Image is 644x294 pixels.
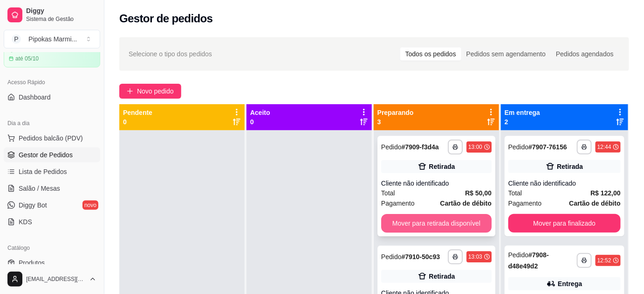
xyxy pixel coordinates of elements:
[123,117,152,127] p: 0
[26,15,96,23] span: Sistema de Gestão
[468,253,482,261] div: 13:03
[505,108,540,117] p: Em entrega
[381,179,492,188] div: Cliente não identificado
[429,162,455,171] div: Retirada
[590,189,621,197] strong: R$ 122,00
[19,184,60,193] span: Salão / Mesas
[4,147,100,162] a: Gestor de Pedidos
[4,198,100,213] a: Diggy Botnovo
[137,86,174,96] span: Novo pedido
[4,241,100,255] div: Catálogo
[19,134,83,143] span: Pedidos balcão (PDV)
[440,200,491,207] strong: Cartão de débito
[377,117,414,127] p: 3
[4,90,100,105] a: Dashboard
[4,4,100,26] a: DiggySistema de Gestão
[4,41,100,67] a: Plano Essencialaté 05/10
[250,117,270,127] p: 0
[557,162,583,171] div: Retirada
[119,11,213,26] h2: Gestor de pedidos
[465,189,492,197] strong: R$ 50,00
[381,143,402,151] span: Pedido
[505,117,540,127] p: 2
[400,47,461,60] div: Todos os pedidos
[19,93,51,102] span: Dashboard
[12,34,21,44] span: P
[508,143,529,151] span: Pedido
[4,255,100,270] a: Produtos
[15,55,39,62] article: até 05/10
[381,253,402,261] span: Pedido
[4,164,100,179] a: Lista de Pedidos
[4,181,100,196] a: Salão / Mesas
[508,214,621,233] button: Mover para finalizado
[429,272,455,281] div: Retirada
[19,150,73,160] span: Gestor de Pedidos
[401,143,438,151] strong: # 7909-f3d4a
[381,188,395,198] span: Total
[123,108,152,117] p: Pendente
[19,258,45,267] span: Produtos
[558,279,582,288] div: Entrega
[119,84,181,99] button: Novo pedido
[26,275,85,283] span: [EMAIL_ADDRESS][DOMAIN_NAME]
[4,268,100,290] button: [EMAIL_ADDRESS][DOMAIN_NAME]
[19,217,32,227] span: KDS
[528,143,567,151] strong: # 7907-76156
[127,88,133,94] span: plus
[129,49,212,59] span: Selecione o tipo dos pedidos
[4,131,100,146] button: Pedidos balcão (PDV)
[508,198,542,208] span: Pagamento
[461,47,551,60] div: Pedidos sem agendamento
[508,179,621,188] div: Cliente não identificado
[19,200,47,210] span: Diggy Bot
[377,108,414,117] p: Preparando
[597,143,611,151] div: 12:44
[19,167,67,176] span: Lista de Pedidos
[4,75,100,90] div: Acesso Rápido
[26,7,96,15] span: Diggy
[597,257,611,264] div: 12:52
[508,188,522,198] span: Total
[508,251,549,270] strong: # 7908-d48e49d2
[569,200,621,207] strong: Cartão de débito
[401,253,440,261] strong: # 7910-50c93
[381,214,492,233] button: Mover para retirada disponível
[250,108,270,117] p: Aceito
[468,143,482,151] div: 13:00
[4,30,100,48] button: Select a team
[381,198,415,208] span: Pagamento
[4,116,100,131] div: Dia a dia
[508,251,529,259] span: Pedido
[28,34,77,44] div: Pipokas Marmi ...
[4,214,100,229] a: KDS
[551,47,619,60] div: Pedidos agendados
